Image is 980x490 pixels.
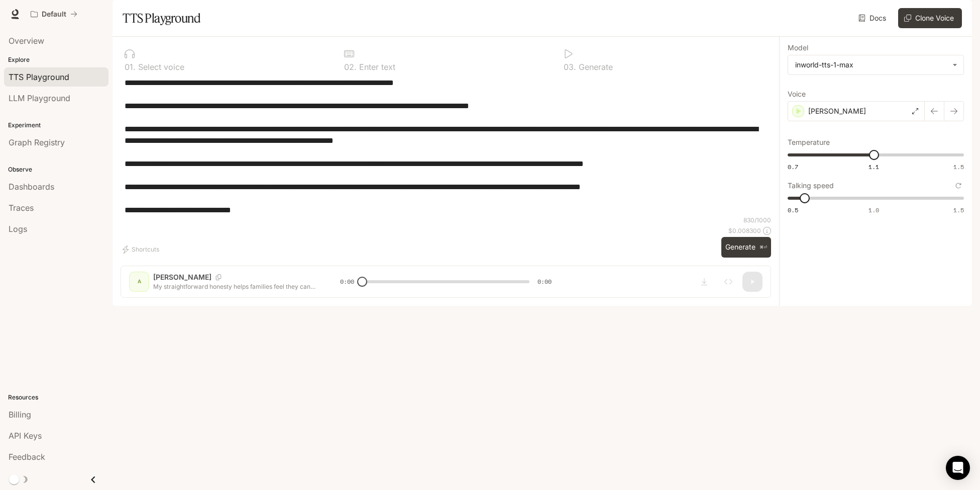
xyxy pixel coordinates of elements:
[564,63,576,71] p: 0 3 .
[898,8,962,28] button: Clone Voice
[121,241,163,258] button: Shortcuts
[136,63,184,71] p: Select voice
[788,55,963,74] div: inworld-tts-1-max
[953,162,964,171] span: 1.5
[856,8,890,28] a: Docs
[953,180,964,191] button: Reset to default
[344,63,357,71] p: 0 2 .
[788,182,834,189] p: Talking speed
[788,44,808,51] p: Model
[788,206,798,214] span: 0.5
[808,106,866,116] p: [PERSON_NAME]
[946,456,970,480] div: Open Intercom Messenger
[576,63,613,71] p: Generate
[788,91,806,98] p: Voice
[26,4,82,24] button: All workspaces
[123,8,200,28] h1: TTS Playground
[953,206,964,214] span: 1.5
[357,63,395,71] p: Enter text
[721,237,771,258] button: Generate⌘⏎
[795,60,947,70] div: inworld-tts-1-max
[759,244,767,251] p: ⌘⏎
[868,162,879,171] span: 1.1
[868,206,879,214] span: 1.0
[788,139,830,146] p: Temperature
[788,162,798,171] span: 0.7
[125,63,136,71] p: 0 1 .
[42,10,66,19] p: Default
